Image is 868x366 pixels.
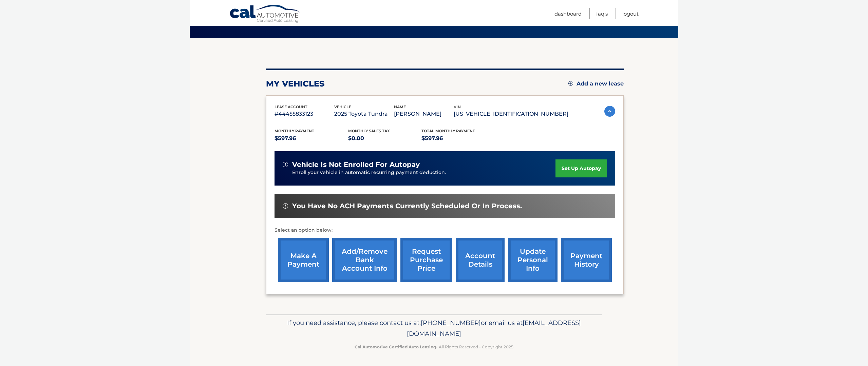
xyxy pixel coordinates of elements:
img: alert-white.svg [283,203,288,209]
span: Monthly sales Tax [348,129,390,133]
a: account details [456,238,505,282]
h2: my vehicles [266,79,325,89]
img: add.svg [568,81,573,86]
p: $0.00 [348,134,422,143]
p: - All Rights Reserved - Copyright 2025 [270,343,598,350]
a: update personal info [508,238,558,282]
img: alert-white.svg [283,162,288,167]
span: lease account [275,104,307,109]
a: Cal Automotive [229,4,301,24]
strong: Cal Automotive Certified Auto Leasing [355,344,436,349]
span: vin [454,104,461,109]
p: $597.96 [421,134,495,143]
a: set up autopay [555,159,607,177]
a: FAQ's [596,8,608,19]
span: You have no ACH payments currently scheduled or in process. [292,202,522,210]
a: Add a new lease [568,80,624,87]
p: Enroll your vehicle in automatic recurring payment deduction. [292,169,555,176]
p: #44455833123 [275,109,334,119]
span: vehicle [334,104,351,109]
span: vehicle is not enrolled for autopay [292,160,420,169]
a: Logout [622,8,639,19]
span: [PHONE_NUMBER] [421,319,481,327]
p: [US_VEHICLE_IDENTIFICATION_NUMBER] [454,109,568,119]
span: name [394,104,406,109]
p: Select an option below: [275,226,615,234]
p: If you need assistance, please contact us at: or email us at [270,317,598,339]
span: Total Monthly Payment [421,129,475,133]
p: [PERSON_NAME] [394,109,454,119]
span: Monthly Payment [275,129,314,133]
a: make a payment [278,238,329,282]
img: accordion-active.svg [604,106,615,117]
a: Add/Remove bank account info [332,238,397,282]
a: request purchase price [400,238,452,282]
p: 2025 Toyota Tundra [334,109,394,119]
p: $597.96 [275,134,348,143]
a: Dashboard [554,8,582,19]
span: [EMAIL_ADDRESS][DOMAIN_NAME] [407,319,581,338]
a: payment history [561,238,612,282]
